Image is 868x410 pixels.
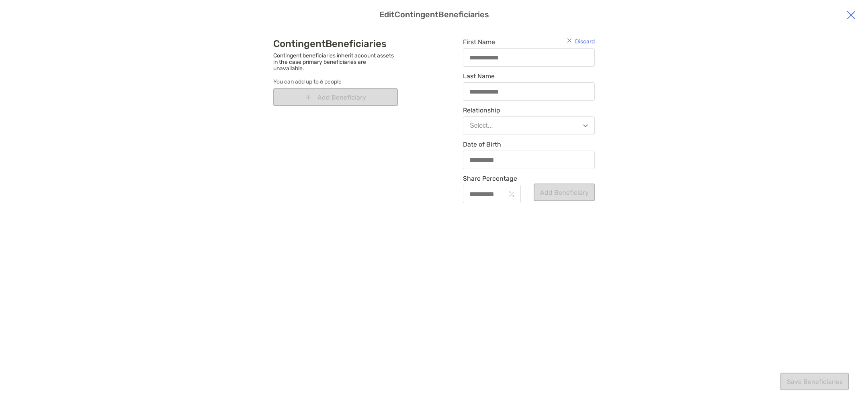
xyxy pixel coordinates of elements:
[463,106,595,114] span: Relationship
[463,88,594,95] input: Last Name
[10,10,858,19] h3: Edit Contingent Beneficiaries
[463,54,594,61] input: First Name
[463,38,595,46] span: First Name
[846,10,856,20] img: cross
[273,38,398,49] h3: Contingent Beneficiaries
[273,78,398,85] span: You can add up to 6 people
[463,141,595,148] span: Date of Birth
[567,38,572,43] img: cross
[583,124,588,127] img: Open dropdown arrow
[273,53,398,72] p: Contingent beneficiaries inherit account assets in the case primary beneficiaries are unavailable.
[463,175,521,182] span: Share Percentage
[567,38,595,45] div: Discard
[463,72,595,80] span: Last Name
[463,116,595,135] button: Select...
[509,191,514,197] img: input icon
[463,157,594,163] input: Date of Birth
[463,191,506,198] input: Share Percentageinput icon
[470,122,493,129] div: Select...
